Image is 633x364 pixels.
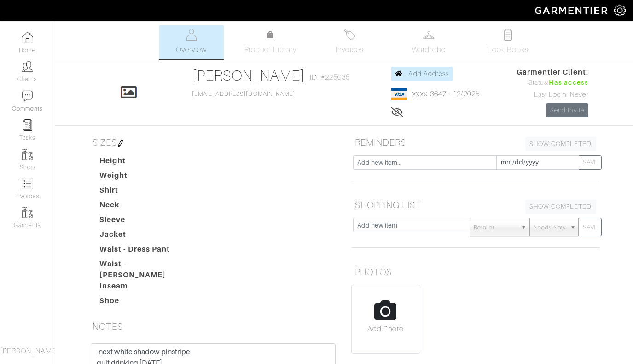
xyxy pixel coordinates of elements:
[488,44,528,55] span: Look Books
[549,78,588,88] span: Has access
[353,218,470,232] input: Add new item
[93,281,197,295] dt: Inseam
[546,103,588,117] a: Send Invite
[93,185,197,200] dt: Shirt
[423,29,435,41] img: wardrobe-487a4870c1b7c33e795ec22d11cfc2ed9d08956e64fb3008fe2437562e282088.svg
[476,25,540,59] a: Look Books
[89,133,337,152] h5: SIZES
[22,149,33,160] img: garments-icon-b7da505a4dc4fd61783c78ac3ca0ef83fa9d6f193b1c9dc38574b1d14d53ca28.png
[397,25,461,59] a: Wardrobe
[351,133,600,152] h5: REMINDERS
[93,295,197,310] dt: Shoe
[22,178,33,189] img: orders-icon-0abe47150d42831381b5fb84f609e132dff9fe21cb692f30cb5eec754e2cba89.png
[238,29,303,55] a: Product Library
[22,61,33,72] img: clients-icon-6bae9207a08558b7cb47a8932f037763ab4055f8c8b6bfacd5dc20c3e0201464.png
[310,72,350,83] span: ID: #225035
[318,25,382,59] a: Invoices
[474,218,517,237] span: Retailer
[244,44,296,55] span: Product Library
[344,29,355,41] img: orders-27d20c2124de7fd6de4e0e44c1d41de31381a507db9b33961299e4e07d508b8c.svg
[408,70,449,77] span: Add Address
[579,155,602,170] button: SAVE
[517,90,588,100] div: Last Login: Never
[93,155,197,170] dt: Height
[176,44,207,55] span: Overview
[89,317,337,336] h5: NOTES
[93,258,197,281] dt: Waist - [PERSON_NAME]
[534,218,566,237] span: Needs Now
[192,67,306,84] a: [PERSON_NAME]
[517,67,588,78] span: Garmentier Client:
[93,229,197,244] dt: Jacket
[22,32,33,43] img: dashboard-icon-dbcd8f5a0b271acd01030246c82b418ddd0df26cd7fceb0bd07c9910d44c42f6.png
[117,140,124,147] img: pen-cf24a1663064a2ec1b9c1bd2387e9de7a2fa800b781884d57f21acf72779bad2.png
[502,29,514,41] img: todo-9ac3debb85659649dc8f770b8b6100bb5dab4b48dedcbae339e5042a72dfd3cc.svg
[525,137,596,151] a: SHOW COMPLETED
[351,263,600,281] h5: PHOTOS
[93,170,197,185] dt: Weight
[22,119,33,131] img: reminder-icon-8004d30b9f0a5d33ae49ab947aed9ed385cf756f9e5892f1edd6e32f2345188e.png
[579,218,602,236] button: SAVE
[525,200,596,214] a: SHOW COMPLETED
[192,91,295,97] a: [EMAIL_ADDRESS][DOMAIN_NAME]
[517,78,588,88] div: Status:
[159,25,224,59] a: Overview
[412,44,445,55] span: Wardrobe
[336,44,364,55] span: Invoices
[391,88,407,100] img: visa-934b35602734be37eb7d5d7e5dbcd2044c359bf20a24dc3361ca3fa54326a8a7.png
[93,244,197,258] dt: Waist - Dress Pant
[353,155,497,170] input: Add new item...
[391,67,453,81] a: Add Address
[412,90,480,98] a: xxxx-3647 - 12/2025
[530,2,614,18] img: garmentier-logo-header-white-b43fb05a5012e4ada735d5af1a66efaba907eab6374d6393d1fbf88cb4ef424d.png
[93,214,197,229] dt: Sleeve
[93,200,197,214] dt: Neck
[22,207,33,218] img: garments-icon-b7da505a4dc4fd61783c78ac3ca0ef83fa9d6f193b1c9dc38574b1d14d53ca28.png
[614,5,626,16] img: gear-icon-white-bd11855cb880d31180b6d7d6211b90ccbf57a29d726f0c71d8c61bd08dd39cc2.png
[22,90,33,102] img: comment-icon-a0a6a9ef722e966f86d9cbdc48e553b5cf19dbc54f86b18d962a5391bc8f6eb6.png
[186,29,197,41] img: basicinfo-40fd8af6dae0f16599ec9e87c0ef1c0a1fdea2edbe929e3d69a839185d80c458.svg
[351,196,600,214] h5: SHOPPING LIST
